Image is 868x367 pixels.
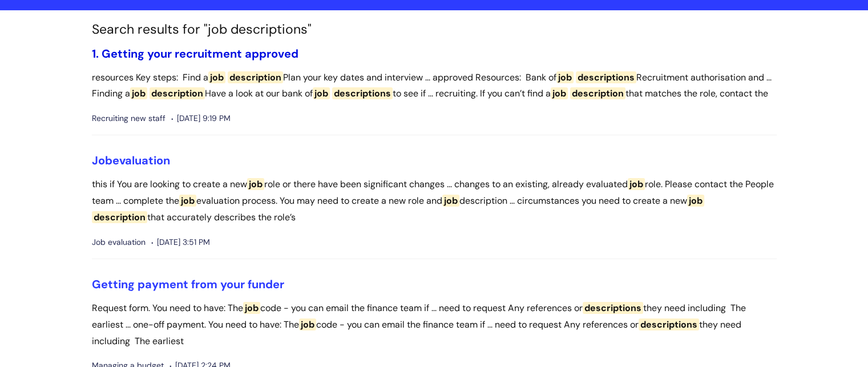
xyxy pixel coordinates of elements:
a: Getting payment from your funder [92,277,284,292]
span: job [208,71,225,83]
a: 1. Getting your recruitment approved [92,46,298,61]
span: job [551,87,568,99]
span: Recruiting new staff [92,111,165,126]
span: job [130,87,147,99]
span: job [442,195,459,207]
span: job [628,178,645,190]
span: descriptions [576,71,636,83]
span: descriptions [332,87,393,99]
span: descriptions [639,318,699,330]
span: job [313,87,330,99]
span: description [570,87,625,99]
span: job [687,195,704,207]
span: description [228,71,283,83]
span: Job evaluation [92,235,146,249]
a: Jobevaluation [92,153,170,168]
p: this if You are looking to create a new role or there have been significant changes ... changes t... [92,176,777,225]
span: descriptions [583,302,643,314]
span: description [150,87,205,99]
span: description [92,211,147,223]
span: job [243,302,260,314]
span: job [299,318,316,330]
span: Job [92,153,112,168]
h1: Search results for "job descriptions" [92,22,777,38]
span: job [556,71,574,83]
span: job [179,195,196,207]
p: Request form. You need to have: The code - you can email the finance team if ... need to request ... [92,300,777,349]
span: [DATE] 3:51 PM [151,235,210,249]
span: job [247,178,264,190]
span: [DATE] 9:19 PM [171,111,231,126]
p: resources Key steps: Find a Plan your key dates and interview ... approved Resources: Bank of Rec... [92,70,777,103]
